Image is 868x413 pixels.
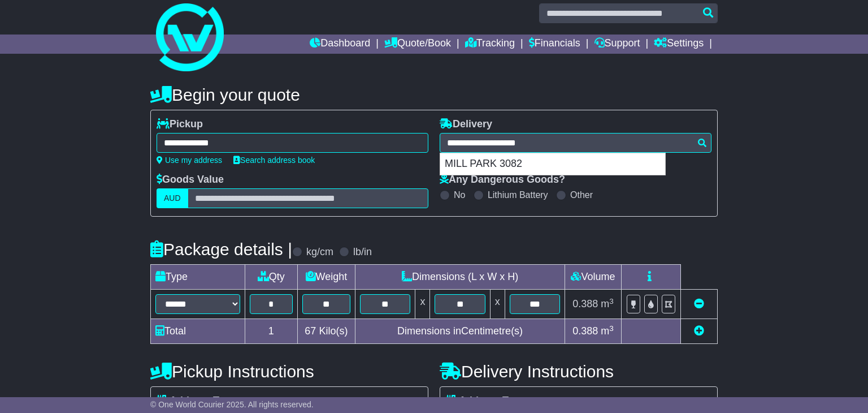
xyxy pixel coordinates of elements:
[572,298,598,309] span: 0.388
[529,35,580,54] a: Financials
[355,265,565,290] td: Dimensions (L x W x H)
[454,190,465,200] label: No
[465,35,515,54] a: Tracking
[310,35,370,54] a: Dashboard
[150,85,718,104] h4: Begin your quote
[157,188,188,208] label: AUD
[488,190,548,200] label: Lithium Battery
[594,35,640,54] a: Support
[565,265,621,290] td: Volume
[570,190,593,200] label: Other
[150,240,292,259] h4: Package details |
[384,35,451,54] a: Quote/Book
[609,297,614,306] sup: 3
[157,174,224,186] label: Goods Value
[150,400,314,409] span: © One World Courier 2025. All rights reserved.
[694,325,704,337] a: Add new item
[233,156,315,165] a: Search address book
[601,298,614,309] span: m
[440,118,492,131] label: Delivery
[440,362,718,381] h4: Delivery Instructions
[151,319,245,344] td: Total
[572,325,598,337] span: 0.388
[654,35,704,54] a: Settings
[601,325,614,337] span: m
[446,395,526,407] label: Address Type
[245,319,298,344] td: 1
[490,290,505,319] td: x
[306,246,333,259] label: kg/cm
[150,362,428,381] h4: Pickup Instructions
[297,319,355,344] td: Kilo(s)
[353,246,372,259] label: lb/in
[305,325,316,337] span: 67
[609,324,614,333] sup: 3
[157,395,236,407] label: Address Type
[157,118,203,131] label: Pickup
[415,290,430,319] td: x
[157,156,222,165] a: Use my address
[355,319,565,344] td: Dimensions in Centimetre(s)
[297,265,355,290] td: Weight
[245,265,298,290] td: Qty
[694,298,704,309] a: Remove this item
[440,174,565,186] label: Any Dangerous Goods?
[151,265,245,290] td: Type
[440,153,665,175] div: MILL PARK 3082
